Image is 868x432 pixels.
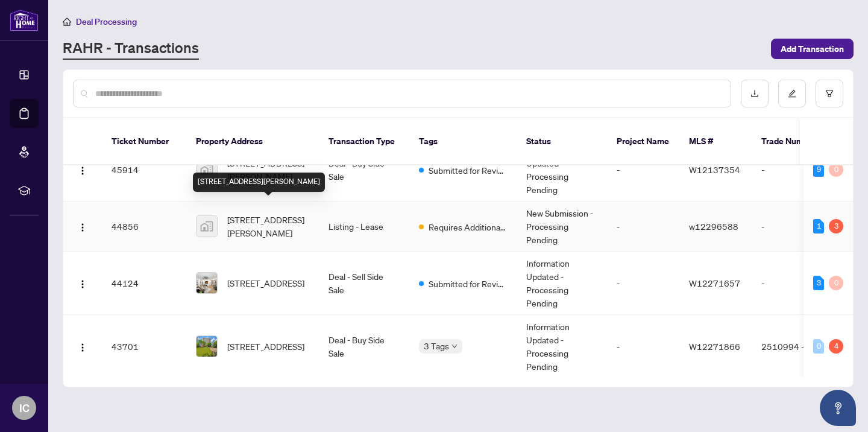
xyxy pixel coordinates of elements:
[102,118,186,165] th: Ticket Number
[689,164,740,175] span: W12137354
[752,202,836,252] td: -
[750,89,759,98] span: download
[679,118,752,165] th: MLS #
[813,339,824,354] div: 0
[607,138,679,202] td: -
[227,340,304,353] span: [STREET_ADDRESS]
[78,279,87,289] img: Logo
[227,213,309,240] span: [STREET_ADDRESS][PERSON_NAME]
[319,118,409,165] th: Transaction Type
[409,118,517,165] th: Tags
[517,138,607,202] td: Information Updated - Processing Pending
[186,118,319,165] th: Property Address
[73,217,92,236] button: Logo
[517,315,607,378] td: Information Updated - Processing Pending
[63,17,71,26] span: home
[78,343,87,352] img: Logo
[197,216,217,237] img: thumbnail-img
[607,118,679,165] th: Project Name
[813,219,824,233] div: 1
[825,89,834,98] span: filter
[319,202,409,252] td: Listing - Lease
[451,343,458,349] span: down
[227,276,304,290] span: [STREET_ADDRESS]
[517,118,607,165] th: Status
[102,202,186,252] td: 44856
[319,138,409,202] td: Deal - Buy Side Sale
[771,39,854,59] button: Add Transaction
[820,390,856,426] button: Open asap
[76,16,137,27] span: Deal Processing
[813,276,824,290] div: 3
[197,273,217,293] img: thumbnail-img
[197,336,217,357] img: thumbnail-img
[752,138,836,202] td: -
[829,339,843,354] div: 4
[227,156,309,183] span: [STREET_ADDRESS][PERSON_NAME]
[78,166,87,176] img: Logo
[752,118,836,165] th: Trade Number
[752,252,836,315] td: -
[517,252,607,315] td: Information Updated - Processing Pending
[607,315,679,378] td: -
[607,202,679,252] td: -
[73,337,92,356] button: Logo
[429,220,507,233] span: Requires Additional Docs
[517,202,607,252] td: New Submission - Processing Pending
[102,138,186,202] td: 45914
[319,252,409,315] td: Deal - Sell Side Sale
[829,162,843,177] div: 0
[829,276,843,290] div: 0
[424,339,449,353] span: 3 Tags
[788,89,796,98] span: edit
[781,39,844,59] span: Add Transaction
[752,315,836,378] td: 2510994 - FT
[778,80,806,107] button: edit
[741,80,769,107] button: download
[319,315,409,378] td: Deal - Buy Side Sale
[73,160,92,179] button: Logo
[813,162,824,177] div: 9
[19,399,30,416] span: IC
[689,278,740,288] span: W12271657
[63,38,199,60] a: RAHR - Transactions
[10,9,39,31] img: logo
[429,277,507,290] span: Submitted for Review
[78,223,87,232] img: Logo
[197,159,217,180] img: thumbnail-img
[429,164,507,177] span: Submitted for Review
[607,252,679,315] td: -
[689,341,740,352] span: W12271866
[102,252,186,315] td: 44124
[816,80,843,107] button: filter
[829,219,843,233] div: 3
[73,273,92,293] button: Logo
[193,173,325,192] div: [STREET_ADDRESS][PERSON_NAME]
[689,221,738,232] span: w12296588
[102,315,186,378] td: 43701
